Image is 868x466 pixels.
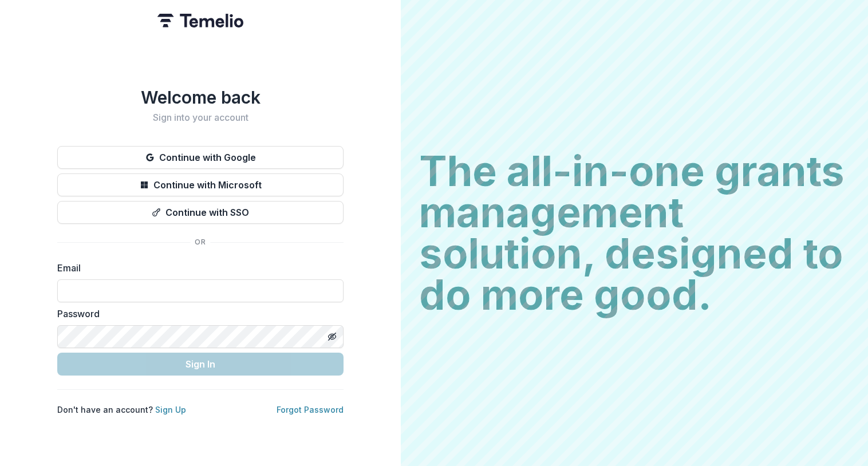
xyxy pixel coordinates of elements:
[57,112,344,123] h2: Sign into your account
[155,405,186,414] a: Sign Up
[277,405,344,414] a: Forgot Password
[57,307,337,321] label: Password
[157,14,243,27] img: Temelio
[57,353,344,376] button: Sign In
[57,261,337,275] label: Email
[57,173,344,196] button: Continue with Microsoft
[57,146,344,169] button: Continue with Google
[57,87,344,108] h1: Welcome back
[323,327,341,346] button: Toggle password visibility
[57,404,186,416] p: Don't have an account?
[57,201,344,224] button: Continue with SSO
